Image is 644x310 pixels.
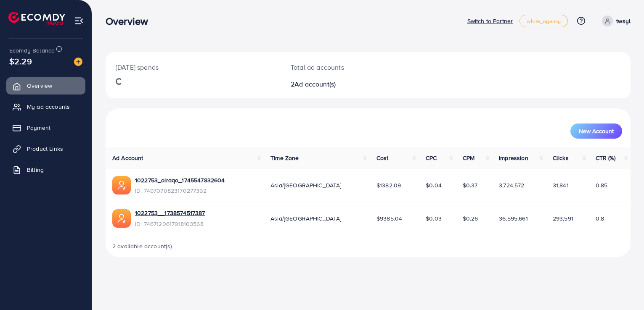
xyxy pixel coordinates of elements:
[426,181,442,189] span: $0.04
[291,80,402,88] h2: 2
[74,16,84,26] img: menu
[499,181,524,189] span: 3,724,572
[519,15,568,27] a: white_agency
[463,154,474,162] span: CPM
[135,187,225,195] span: ID: 7497070823170277392
[467,16,513,26] p: Switch to Partner
[135,220,205,228] span: ID: 7467120617918103568
[116,62,270,72] p: [DATE] spends
[8,12,65,25] img: logo
[376,214,402,223] span: $9385.04
[106,15,155,27] h3: Overview
[112,242,172,250] span: 2 available account(s)
[135,209,205,217] a: 1022753__1738574517387
[463,214,478,223] span: $0.26
[579,128,614,134] span: New Account
[74,58,82,66] img: image
[596,214,604,223] span: 0.8
[596,181,608,189] span: 0.85
[553,214,573,223] span: 293,591
[291,62,402,72] p: Total ad accounts
[376,181,401,189] span: $1382.09
[6,119,85,136] a: Payment
[596,154,615,162] span: CTR (%)
[27,166,44,174] span: Billing
[270,214,342,223] span: Asia/[GEOGRAPHIC_DATA]
[6,140,85,157] a: Product Links
[9,46,55,55] span: Ecomdy Balance
[27,81,52,90] span: Overview
[499,214,528,223] span: 36,595,661
[376,154,389,162] span: Cost
[112,176,131,194] img: ic-ads-acc.e4c84228.svg
[426,214,442,223] span: $0.03
[426,154,437,162] span: CPC
[599,16,631,26] a: twsyl
[294,79,336,89] span: Ad account(s)
[6,77,85,94] a: Overview
[112,154,143,162] span: Ad Account
[27,102,70,111] span: My ad accounts
[570,123,622,139] button: New Account
[270,181,342,189] span: Asia/[GEOGRAPHIC_DATA]
[553,154,569,162] span: Clicks
[527,18,561,24] span: white_agency
[616,16,631,26] p: twsyl
[499,154,528,162] span: Impression
[112,209,131,228] img: ic-ads-acc.e4c84228.svg
[9,55,32,67] span: $2.29
[553,181,569,189] span: 31,841
[270,154,299,162] span: Time Zone
[27,123,50,132] span: Payment
[6,161,85,178] a: Billing
[463,181,478,189] span: $0.37
[135,176,225,184] a: 1022753_oiraqo_1745547832604
[6,98,85,115] a: My ad accounts
[27,144,63,153] span: Product Links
